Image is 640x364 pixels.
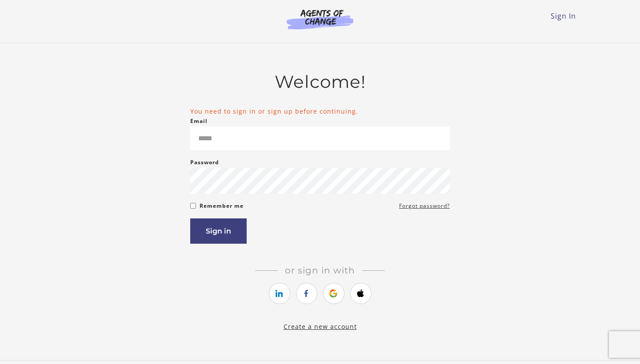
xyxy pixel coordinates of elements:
[323,283,344,304] a: https://courses.thinkific.com/users/auth/google?ss%5Breferral%5D=&ss%5Buser_return_to%5D=%2Fenrol...
[190,116,208,127] label: Email
[551,11,576,21] a: Sign In
[278,265,362,276] span: Or sign in with
[190,71,450,92] h2: Welcome!
[277,9,363,29] img: Agents of Change Logo
[284,322,357,331] a: Create a new account
[350,283,372,304] a: https://courses.thinkific.com/users/auth/apple?ss%5Breferral%5D=&ss%5Buser_return_to%5D=%2Fenroll...
[269,283,290,304] a: https://courses.thinkific.com/users/auth/linkedin?ss%5Breferral%5D=&ss%5Buser_return_to%5D=%2Fenr...
[190,218,247,244] button: Sign in
[200,201,244,211] label: Remember me
[399,201,450,211] a: Forgot password?
[190,157,219,168] label: Password
[296,283,317,304] a: https://courses.thinkific.com/users/auth/facebook?ss%5Breferral%5D=&ss%5Buser_return_to%5D=%2Fenr...
[190,107,450,116] li: You need to sign in or sign up before continuing.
